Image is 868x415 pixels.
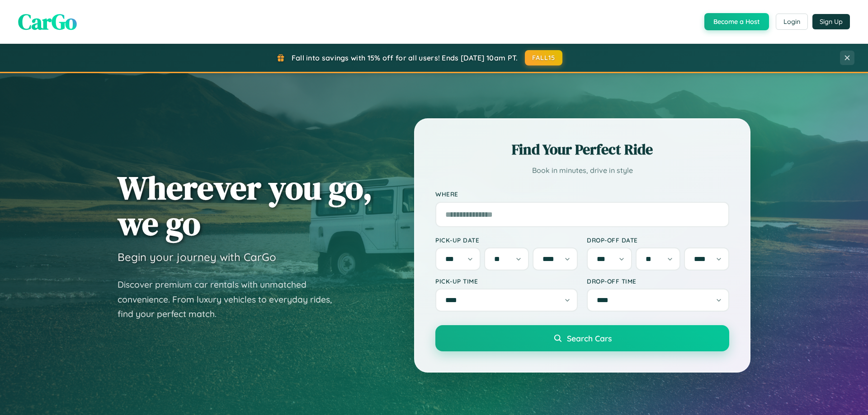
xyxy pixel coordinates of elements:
h2: Find Your Perfect Ride [435,140,729,159]
label: Drop-off Date [587,236,729,244]
button: FALL15 [525,50,563,65]
h1: Wherever you go, we go [118,170,373,241]
label: Pick-up Date [435,236,578,244]
span: Search Cars [567,333,612,343]
label: Pick-up Time [435,277,578,285]
button: Become a Host [704,13,769,30]
h3: Begin your journey with CarGo [118,250,276,264]
button: Sign Up [812,14,850,29]
span: Fall into savings with 15% off for all users! Ends [DATE] 10am PT. [292,53,518,62]
span: CarGo [18,7,77,37]
p: Discover premium car rentals with unmatched convenience. From luxury vehicles to everyday rides, ... [118,277,344,322]
label: Drop-off Time [587,277,729,285]
p: Book in minutes, drive in style [435,164,729,177]
button: Login [776,14,808,30]
button: Search Cars [435,325,729,351]
label: Where [435,191,729,198]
